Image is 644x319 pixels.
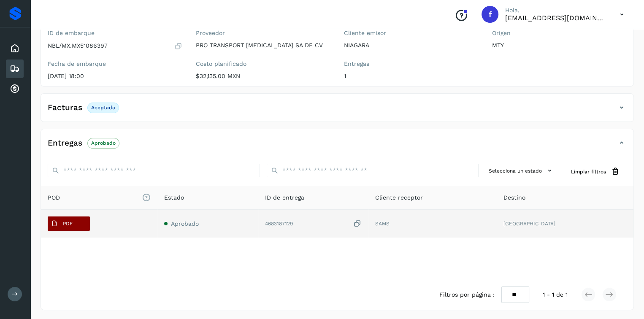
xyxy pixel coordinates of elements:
[344,42,479,49] p: NIAGARA
[6,59,24,78] div: Embarques
[48,60,182,68] label: Fecha de embarque
[164,193,184,202] span: Estado
[505,7,606,14] p: Hola,
[344,30,479,37] label: Cliente emisor
[6,80,24,98] div: Cuentas por cobrar
[48,42,108,49] p: NBL/MX.MX51086397
[48,193,151,202] span: POD
[48,216,90,231] button: PDF
[375,193,423,202] span: Cliente receptor
[41,100,633,122] div: FacturasAceptada
[6,39,24,58] div: Inicio
[439,290,495,299] span: Filtros por página :
[543,290,568,299] span: 1 - 1 de 1
[492,42,627,49] p: MTY
[368,210,496,238] td: SAMS
[485,164,557,178] button: Selecciona un estado
[196,30,330,37] label: Proveedor
[564,164,627,179] button: Limpiar filtros
[265,193,304,202] span: ID de entrega
[344,60,479,68] label: Entregas
[171,220,199,227] span: Aprobado
[91,105,115,111] p: Aceptada
[571,168,606,176] span: Limpiar filtros
[497,210,633,238] td: [GEOGRAPHIC_DATA]
[196,42,330,49] p: PRO TRANSPORT [MEDICAL_DATA] SA DE CV
[48,30,182,37] label: ID de embarque
[503,193,525,202] span: Destino
[48,138,82,148] h4: Entregas
[41,136,633,157] div: EntregasAprobado
[505,14,606,22] p: facturacion@protransport.com.mx
[265,219,362,228] div: 4683187129
[91,140,116,146] p: Aprobado
[48,73,182,80] p: [DATE] 18:00
[196,73,330,80] p: $32,135.00 MXN
[492,30,627,37] label: Origen
[344,73,479,80] p: 1
[48,103,82,113] h4: Facturas
[196,60,330,68] label: Costo planificado
[63,221,73,227] p: PDF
